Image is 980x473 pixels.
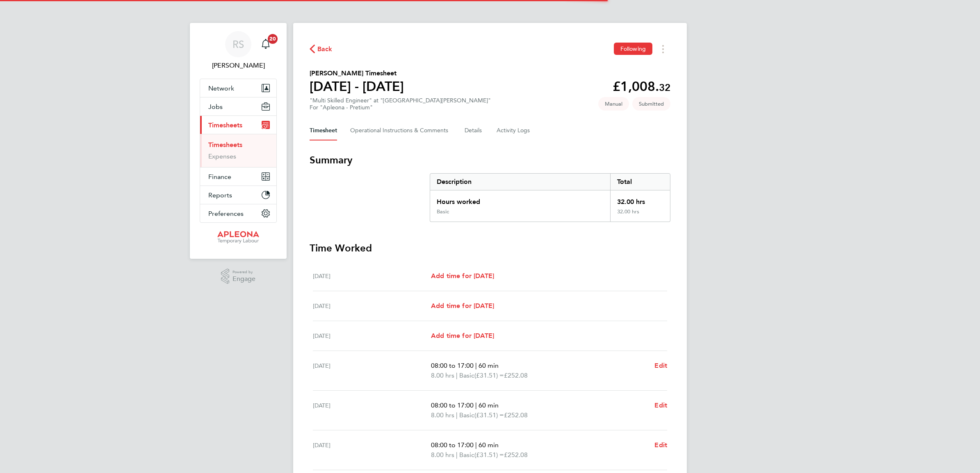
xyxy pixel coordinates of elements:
[504,451,528,459] span: £252.08
[475,362,477,369] span: |
[474,411,504,419] span: (£31.51) =
[465,121,483,140] button: Details
[431,441,474,449] span: 08:00 to 17:00
[313,271,431,281] div: [DATE]
[431,371,454,379] span: 8.00 hrs
[431,301,494,311] a: Add time for [DATE]
[474,451,504,459] span: (£31.51) =
[310,242,670,255] h3: Time Worked
[431,272,494,280] span: Add time for [DATE]
[456,411,458,419] span: |
[431,302,494,310] span: Add time for [DATE]
[654,401,667,409] span: Edit
[208,152,236,160] a: Expenses
[313,301,431,311] div: [DATE]
[437,208,449,215] div: Basic
[430,190,610,208] div: Hours worked
[614,43,652,55] button: Following
[475,441,477,449] span: |
[200,31,277,70] a: RS[PERSON_NAME]
[221,269,256,284] a: Powered byEngage
[654,401,667,410] a: Edit
[200,186,276,204] button: Reports
[208,84,234,92] span: Network
[217,231,259,244] img: apleona-logo-retina.png
[310,104,491,111] div: For "Apleona - Pretium"
[632,97,670,111] span: This timesheet is Submitted.
[200,97,276,115] button: Jobs
[497,121,531,140] button: Activity Logs
[200,61,277,70] span: Robin Stockman
[200,79,276,97] button: Network
[313,361,431,380] div: [DATE]
[504,411,528,419] span: £252.08
[431,362,474,369] span: 08:00 to 17:00
[190,23,287,259] nav: Main navigation
[598,97,629,111] span: This timesheet was manually created.
[431,331,494,341] a: Add time for [DATE]
[459,450,474,460] span: Basic
[613,79,670,94] app-decimal: £1,008.
[200,167,276,186] button: Finance
[232,39,244,50] span: RS
[310,154,670,167] h3: Summary
[431,451,454,459] span: 8.00 hrs
[208,173,231,181] span: Finance
[208,103,223,111] span: Jobs
[654,361,667,371] a: Edit
[479,362,499,369] span: 60 min
[208,121,242,129] span: Timesheets
[431,332,494,339] span: Add time for [DATE]
[430,173,670,222] div: Summary
[431,271,494,281] a: Add time for [DATE]
[200,204,276,222] button: Preferences
[654,362,667,369] span: Edit
[310,68,404,78] h2: [PERSON_NAME] Timesheet
[475,401,477,409] span: |
[479,401,499,409] span: 60 min
[200,231,277,244] a: Go to home page
[317,44,333,54] span: Back
[232,276,255,283] span: Engage
[456,451,458,459] span: |
[474,371,504,379] span: (£31.51) =
[620,45,646,52] span: Following
[459,410,474,420] span: Basic
[456,371,458,379] span: |
[313,401,431,420] div: [DATE]
[459,371,474,380] span: Basic
[610,174,670,190] div: Total
[208,141,242,149] a: Timesheets
[313,331,431,341] div: [DATE]
[310,121,337,140] button: Timesheet
[479,441,499,449] span: 60 min
[258,31,274,57] a: 20
[313,440,431,460] div: [DATE]
[659,81,670,93] span: 32
[656,43,670,55] button: Timesheets Menu
[431,411,454,419] span: 8.00 hrs
[430,174,610,190] div: Description
[350,121,451,140] button: Operational Instructions & Comments
[232,269,255,276] span: Powered by
[310,44,333,54] button: Back
[654,441,667,449] span: Edit
[310,78,404,95] h1: [DATE] - [DATE]
[431,401,474,409] span: 08:00 to 17:00
[200,134,276,167] div: Timesheets
[310,97,491,111] div: "Multi Skilled Engineer" at "[GEOGRAPHIC_DATA][PERSON_NAME]"
[610,190,670,208] div: 32.00 hrs
[208,191,232,199] span: Reports
[208,210,244,217] span: Preferences
[504,371,528,379] span: £252.08
[610,208,670,222] div: 32.00 hrs
[200,116,276,134] button: Timesheets
[268,34,278,44] span: 20
[654,440,667,450] a: Edit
